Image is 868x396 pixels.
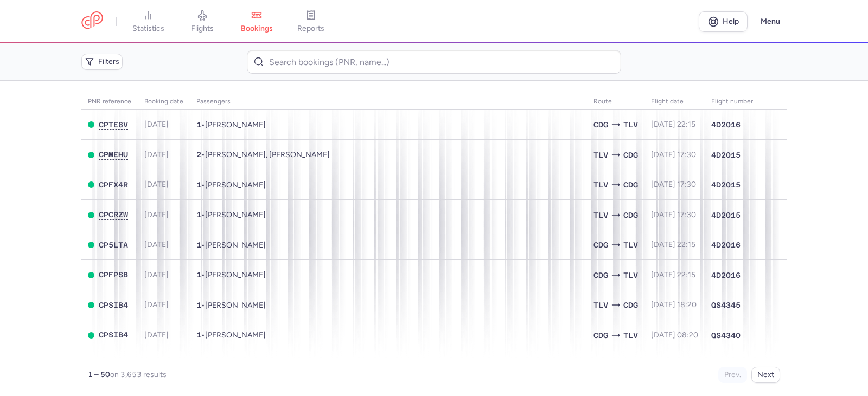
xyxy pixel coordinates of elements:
[144,180,169,189] span: [DATE]
[247,50,621,74] input: Search bookings (PNR, name...)
[711,270,741,281] span: 4D2016
[205,210,266,219] span: Eric BENADIBA
[723,17,739,25] span: Help
[196,150,330,159] span: •
[144,240,169,249] span: [DATE]
[132,24,164,34] span: statistics
[196,301,201,309] span: 1
[651,180,696,189] span: [DATE] 17:30
[284,10,338,34] a: reports
[711,300,741,310] span: QS4345
[593,179,608,191] span: TLV
[623,149,638,161] span: CDG
[196,180,266,190] span: •
[196,330,201,339] span: 1
[711,179,741,190] span: 4D2015
[754,11,787,32] button: Menu
[751,367,780,383] button: Next
[205,150,330,159] span: Michel SEBBAN, Christine SEBBAN
[718,367,747,383] button: Prev.
[144,330,169,340] span: [DATE]
[593,149,608,161] span: TLV
[99,120,128,129] span: CPTE8V
[99,241,128,250] button: CP5LTA
[651,240,695,249] span: [DATE] 22:15
[705,94,759,110] th: Flight number
[196,120,266,129] span: •
[138,94,190,110] th: Booking date
[196,301,266,310] span: •
[99,150,128,159] button: CPMEHU
[205,241,266,250] span: Bernard GRUMBACH
[593,119,608,131] span: CDG
[651,150,696,159] span: [DATE] 17:30
[99,210,128,219] button: CPCRZW
[99,241,128,249] span: CP5LTA
[196,270,266,280] span: •
[297,24,324,34] span: reports
[651,300,697,309] span: [DATE] 18:20
[99,180,128,190] button: CPFX4R
[196,241,266,250] span: •
[699,11,748,32] a: Help
[98,57,119,66] span: Filters
[593,329,608,341] span: CDG
[81,11,103,31] a: CitizenPlane red outlined logo
[623,239,638,251] span: TLV
[711,330,741,341] span: QS4340
[81,94,138,110] th: PNR reference
[593,239,608,251] span: CDG
[711,210,741,220] span: 4D2015
[190,94,587,110] th: Passengers
[196,210,201,219] span: 1
[587,94,644,110] th: Route
[81,54,123,70] button: Filters
[191,24,214,34] span: flights
[99,301,128,309] span: CPSIB4
[644,94,705,110] th: flight date
[623,329,638,341] span: TLV
[88,370,110,379] strong: 1 – 50
[144,150,169,159] span: [DATE]
[241,24,273,34] span: bookings
[623,179,638,191] span: CDG
[175,10,229,34] a: flights
[144,300,169,309] span: [DATE]
[99,301,128,310] button: CPSIB4
[651,210,696,219] span: [DATE] 17:30
[196,120,201,129] span: 1
[205,120,266,129] span: Blandine BESNARD
[99,330,128,340] button: CPSIB4
[205,301,266,310] span: Armand SEBBAN
[623,269,638,281] span: TLV
[593,269,608,281] span: CDG
[196,210,266,219] span: •
[196,150,201,159] span: 2
[99,270,128,280] button: CPFPSB
[711,119,741,130] span: 4D2016
[144,210,169,219] span: [DATE]
[593,209,608,221] span: TLV
[651,330,698,340] span: [DATE] 08:20
[196,180,201,189] span: 1
[196,241,201,249] span: 1
[205,180,266,190] span: Anais ALTAZIN
[121,10,175,34] a: statistics
[99,330,128,339] span: CPSIB4
[144,120,169,129] span: [DATE]
[593,299,608,311] span: TLV
[623,209,638,221] span: CDG
[229,10,284,34] a: bookings
[205,330,266,340] span: Armand SEBBAN
[196,330,266,340] span: •
[711,150,741,160] span: 4D2015
[623,299,638,311] span: CDG
[196,270,201,279] span: 1
[110,370,167,379] span: on 3,653 results
[99,270,128,279] span: CPFPSB
[99,180,128,189] span: CPFX4R
[711,239,741,250] span: 4D2016
[205,270,266,280] span: Michel GREENFIELD
[623,119,638,131] span: TLV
